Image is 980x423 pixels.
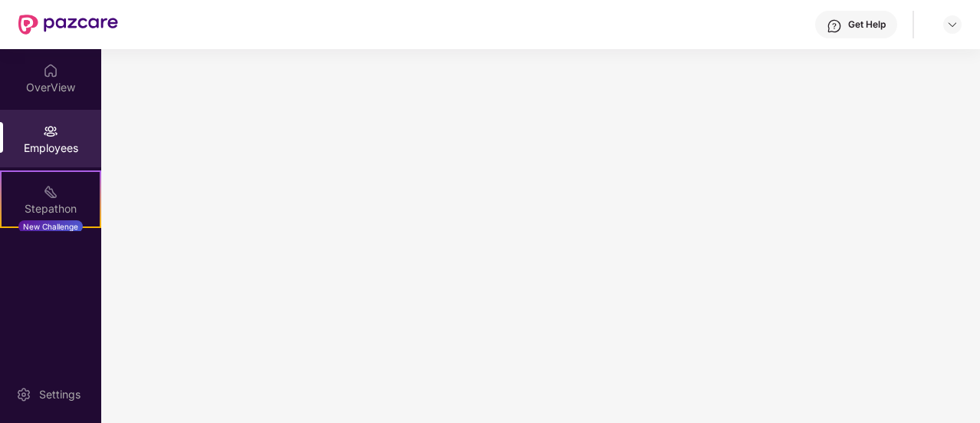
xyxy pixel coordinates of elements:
[16,387,31,402] img: svg+xml;base64,PHN2ZyBpZD0iU2V0dGluZy0yMHgyMCIgeG1sbnM9Imh0dHA6Ly93d3cudzMub3JnLzIwMDAvc3ZnIiB3aW...
[18,15,118,35] img: New Pazcare Logo
[827,18,842,34] img: svg+xml;base64,PHN2ZyBpZD0iSGVscC0zMngzMiIgeG1sbnM9Imh0dHA6Ly93d3cudzMub3JnLzIwMDAvc3ZnIiB3aWR0aD...
[2,201,100,216] div: Stepathon
[946,18,959,31] img: svg+xml;base64,PHN2ZyBpZD0iRHJvcGRvd24tMzJ4MzIiIHhtbG5zPSJodHRwOi8vd3d3LnczLm9yZy8yMDAwL3N2ZyIgd2...
[848,18,886,31] div: Get Help
[35,387,85,402] div: Settings
[43,184,58,200] img: svg+xml;base64,PHN2ZyB4bWxucz0iaHR0cDovL3d3dy53My5vcmcvMjAwMC9zdmciIHdpZHRoPSIyMSIgaGVpZ2h0PSIyMC...
[43,124,58,139] img: svg+xml;base64,PHN2ZyBpZD0iRW1wbG95ZWVzIiB4bWxucz0iaHR0cDovL3d3dy53My5vcmcvMjAwMC9zdmciIHdpZHRoPS...
[43,63,58,78] img: svg+xml;base64,PHN2ZyBpZD0iSG9tZSIgeG1sbnM9Imh0dHA6Ly93d3cudzMub3JnLzIwMDAvc3ZnIiB3aWR0aD0iMjAiIG...
[18,220,83,233] div: New Challenge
